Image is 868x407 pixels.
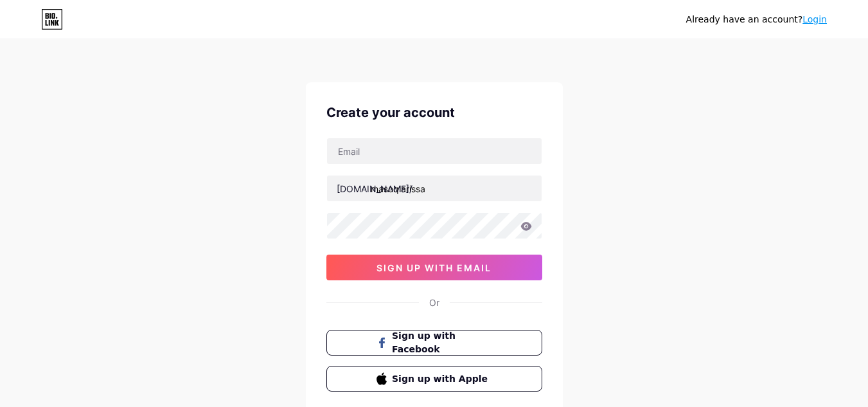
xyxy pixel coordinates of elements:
button: sign up with email [326,255,542,280]
span: sign up with email [376,262,492,273]
button: Sign up with Apple [326,366,542,392]
div: Already have an account? [686,13,827,26]
button: Sign up with Facebook [326,330,542,356]
span: Sign up with Apple [392,372,492,386]
div: Create your account [326,103,542,122]
div: [DOMAIN_NAME]/ [337,182,412,195]
span: Sign up with Facebook [392,329,492,356]
a: Login [802,14,827,24]
input: username [327,176,542,201]
div: Or [429,296,439,309]
input: Email [327,138,542,164]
